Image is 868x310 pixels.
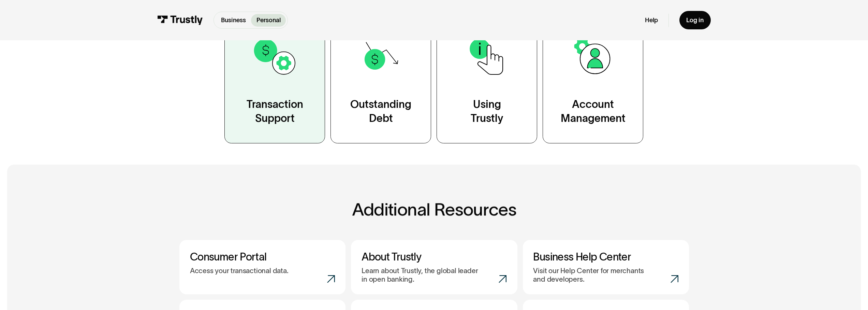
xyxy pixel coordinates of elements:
[247,97,303,125] div: Transaction Support
[216,14,251,27] a: Business
[190,251,335,263] h3: Consumer Portal
[221,16,246,25] p: Business
[561,97,626,125] div: Account Management
[533,251,678,263] h3: Business Help Center
[645,16,658,24] a: Help
[351,240,517,294] a: About TrustlyLearn about Trustly, the global leader in open banking.
[179,200,689,219] h2: Additional Resources
[543,16,643,143] a: AccountManagement
[224,16,325,143] a: TransactionSupport
[523,240,689,294] a: Business Help CenterVisit our Help Center for merchants and developers.
[256,16,281,25] p: Personal
[179,240,345,294] a: Consumer PortalAccess your transactional data.
[350,97,411,125] div: Outstanding Debt
[686,16,704,24] div: Log in
[362,267,481,283] p: Learn about Trustly, the global leader in open banking.
[190,267,289,275] p: Access your transactional data.
[533,267,653,283] p: Visit our Help Center for merchants and developers.
[679,11,711,29] a: Log in
[471,97,503,125] div: Using Trustly
[157,15,203,25] img: Trustly Logo
[437,16,537,143] a: UsingTrustly
[362,251,506,263] h3: About Trustly
[251,14,286,27] a: Personal
[330,16,431,143] a: OutstandingDebt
